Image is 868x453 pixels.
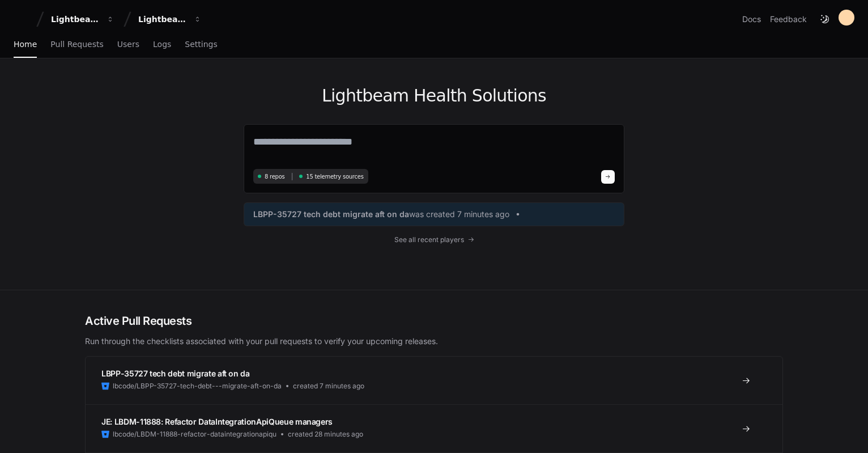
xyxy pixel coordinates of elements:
span: Pull Requests [50,41,103,48]
span: created 28 minutes ago [288,430,363,439]
a: See all recent players [244,235,624,244]
h1: Lightbeam Health Solutions [244,86,624,106]
a: Pull Requests [50,32,103,58]
span: created 7 minutes ago [293,382,364,391]
span: LBPP-35727 tech debt migrate aft on da [253,209,409,220]
a: JE: LBDM-11888: Refactor DataIntegrationApiQueue managerslbcode/LBDM-11888-refactor-dataintegrati... [86,404,782,452]
span: 8 repos [265,172,285,181]
h2: Active Pull Requests [85,313,783,329]
a: LBPP-35727 tech debt migrate aft on dalbcode/LBPP-35727-tech-debt---migrate-aft-on-dacreated 7 mi... [86,357,782,404]
span: Logs [153,41,171,48]
span: See all recent players [394,235,464,244]
button: Lightbeam Health Solutions [134,9,206,29]
button: Feedback [770,14,807,25]
div: Lightbeam Health Solutions [138,14,187,25]
span: LBPP-35727 tech debt migrate aft on da [101,369,250,378]
span: Home [14,41,37,48]
div: Lightbeam Health [51,14,100,25]
a: Settings [185,32,217,58]
a: Docs [742,14,761,25]
a: Home [14,32,37,58]
span: was created 7 minutes ago [409,209,509,220]
span: Users [117,41,139,48]
span: 15 telemetry sources [306,172,363,181]
p: Run through the checklists associated with your pull requests to verify your upcoming releases. [85,336,783,347]
span: lbcode/LBPP-35727-tech-debt---migrate-aft-on-da [113,382,282,391]
span: JE: LBDM-11888: Refactor DataIntegrationApiQueue managers [101,417,333,426]
button: Lightbeam Health [46,9,119,29]
span: Settings [185,41,217,48]
a: Users [117,32,139,58]
span: lbcode/LBDM-11888-refactor-dataintegrationapiqu [113,430,276,439]
a: Logs [153,32,171,58]
a: LBPP-35727 tech debt migrate aft on dawas created 7 minutes ago [253,209,615,220]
